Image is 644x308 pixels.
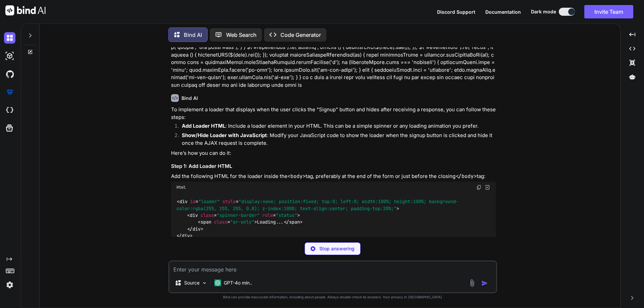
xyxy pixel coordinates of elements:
[217,212,260,218] span: "spinner-border"
[184,280,200,286] p: Source
[171,149,496,157] p: Here’s how you can do it:
[187,226,203,232] span: </ >
[184,31,202,39] p: Bind AI
[176,233,193,239] span: </ >
[198,199,220,205] span: "loader"
[181,95,198,102] h6: Bind AI
[176,198,459,239] code: Loading...
[182,132,496,147] p: : Modify your JavaScript code to show the loader when the signup button is clicked and hide it on...
[481,280,488,287] img: icon
[4,279,15,291] img: settings
[214,280,221,286] img: GPT-4o mini
[287,173,306,180] code: <body>
[224,280,252,286] p: GPT-4o min..
[455,173,477,180] code: </body>
[280,31,321,39] p: Code Generator
[176,199,459,211] span: < = = >
[171,163,496,170] h3: Step 1: Add Loader HTML
[319,245,355,252] p: Stop answering
[171,106,496,121] p: To implement a loader that displays when the user clicks the "Signup" button and hides after rece...
[182,122,496,130] p: : Include a loader element in your HTML. This can be a simple spinner or any loading animation yo...
[168,295,497,300] p: Bind can provide inaccurate information, including about people. Always double-check its answers....
[171,173,496,180] p: Add the following HTML for the loader inside the tag, preferably at the end of the form or just b...
[276,212,297,218] span: "status"
[485,8,521,15] button: Documentation
[190,199,196,205] span: id
[179,199,187,205] span: div
[4,50,15,62] img: darkAi-studio
[437,8,475,15] button: Discord Support
[182,123,225,129] strong: Add Loader HTML
[289,219,300,225] span: span
[468,279,476,287] img: attachment
[187,212,300,218] span: < = = >
[201,219,211,225] span: span
[226,31,257,39] p: Web Search
[4,86,15,98] img: premium
[4,105,15,116] img: cloudideIcon
[222,199,236,205] span: style
[476,185,482,190] img: copy
[531,8,556,15] span: Dark mode
[193,226,201,232] span: div
[176,185,186,190] span: Html
[437,9,475,15] span: Discord Support
[201,212,214,218] span: class
[230,219,254,225] span: "sr-only"
[4,32,15,44] img: darkChat
[198,219,257,225] span: < = >
[182,233,190,239] span: div
[182,132,267,138] strong: Show/Hide Loader with JavaScript
[284,219,303,225] span: </ >
[262,212,273,218] span: role
[190,212,198,218] span: div
[485,9,521,15] span: Documentation
[176,199,459,211] span: "display:none; position:fixed; top:0; left:0; width:100%; height:100%; background-color:rgba(255,...
[202,280,207,286] img: Pick Models
[484,184,490,190] img: Open in Browser
[5,5,46,15] img: Bind AI
[584,5,633,18] button: Invite Team
[214,219,227,225] span: class
[4,68,15,80] img: githubDark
